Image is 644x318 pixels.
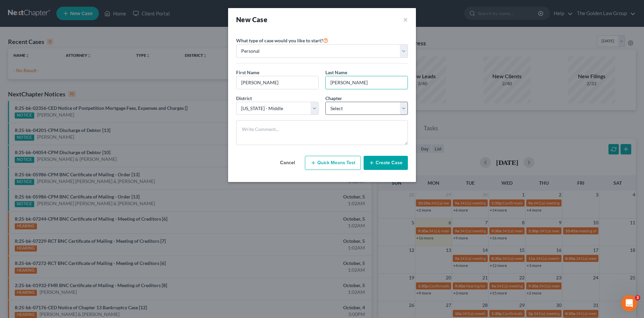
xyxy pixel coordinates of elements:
button: Cancel [273,156,302,170]
button: × [403,15,408,24]
input: Enter First Name [236,76,318,89]
button: Quick Means Test [305,156,361,170]
iframe: Intercom live chat [621,295,637,311]
button: Create Case [364,156,408,170]
span: District [236,95,252,101]
span: First Name [236,70,259,75]
span: 3 [635,295,640,301]
strong: New Case [236,15,267,24]
span: Chapter [325,95,342,101]
label: What type of case would you like to start? [236,36,328,44]
input: Enter Last Name [326,76,408,89]
span: Last Name [325,70,347,75]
